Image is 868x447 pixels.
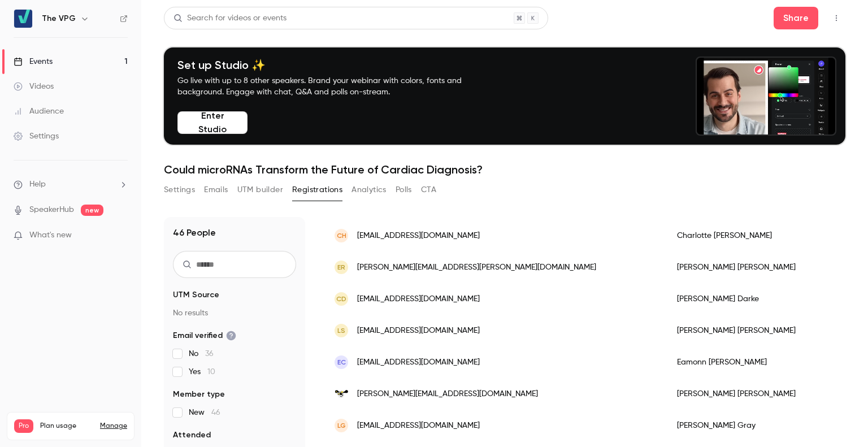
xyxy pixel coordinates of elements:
[189,348,214,359] span: No
[205,350,214,358] span: 36
[14,131,59,142] div: Settings
[351,181,387,199] button: Analytics
[207,368,215,376] span: 10
[337,326,345,336] span: LS
[29,229,72,241] span: What's new
[335,387,348,401] img: marplevets.com
[666,410,852,441] div: [PERSON_NAME] Gray
[173,330,236,341] span: Email verified
[396,181,412,199] button: Polls
[173,389,225,400] span: Member type
[204,181,228,199] button: Emails
[666,378,852,410] div: [PERSON_NAME] [PERSON_NAME]
[337,231,346,241] span: CH
[114,231,128,241] iframe: Noticeable Trigger
[292,181,342,199] button: Registrations
[357,230,480,242] span: [EMAIL_ADDRESS][DOMAIN_NAME]
[40,422,93,431] span: Plan usage
[14,81,54,92] div: Videos
[337,357,346,367] span: EC
[357,293,480,305] span: [EMAIL_ADDRESS][DOMAIN_NAME]
[173,289,219,301] span: UTM Source
[177,75,488,98] p: Go live with up to 8 other speakers. Brand your webinar with colors, fonts and background. Engage...
[666,220,852,251] div: Charlotte [PERSON_NAME]
[337,420,346,431] span: LG
[29,204,74,216] a: SpeakerHub
[357,388,538,400] span: [PERSON_NAME][EMAIL_ADDRESS][DOMAIN_NAME]
[357,325,480,337] span: [EMAIL_ADDRESS][DOMAIN_NAME]
[421,181,436,199] button: CTA
[337,262,345,272] span: ER
[357,420,480,432] span: [EMAIL_ADDRESS][DOMAIN_NAME]
[211,409,220,416] span: 46
[173,226,216,240] h1: 46 People
[173,307,296,319] p: No results
[100,422,127,431] a: Manage
[666,346,852,378] div: Eamonn [PERSON_NAME]
[666,283,852,315] div: [PERSON_NAME] Darke
[164,163,845,176] h1: Could microRNAs Transform the Future of Cardiac Diagnosis?
[357,357,480,368] span: [EMAIL_ADDRESS][DOMAIN_NAME]
[81,205,103,216] span: new
[189,366,215,377] span: Yes
[666,315,852,346] div: [PERSON_NAME] [PERSON_NAME]
[14,419,33,433] span: Pro
[164,181,195,199] button: Settings
[42,13,76,24] h6: The VPG
[666,251,852,283] div: [PERSON_NAME] [PERSON_NAME]
[357,262,596,274] span: [PERSON_NAME][EMAIL_ADDRESS][PERSON_NAME][DOMAIN_NAME]
[14,106,64,117] div: Audience
[29,179,46,190] span: Help
[14,56,53,67] div: Events
[237,181,283,199] button: UTM builder
[774,7,818,29] button: Share
[14,10,32,28] img: The VPG
[189,407,220,418] span: New
[14,179,128,190] li: help-dropdown-opener
[173,429,211,441] span: Attended
[177,58,488,72] h4: Set up Studio ✨
[336,294,346,304] span: CD
[173,12,287,24] div: Search for videos or events
[177,111,248,134] button: Enter Studio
